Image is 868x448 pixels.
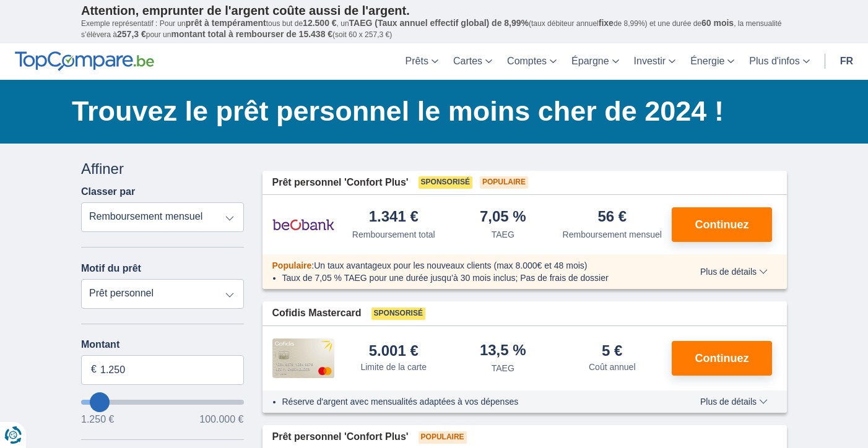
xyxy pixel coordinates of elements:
a: Plus d'infos [742,43,817,80]
button: Plus de détails [691,267,777,277]
img: pret personnel Beobank [272,209,334,240]
span: Populaire [419,431,467,444]
label: Motif du prêt [81,263,141,274]
span: Plus de détails [700,397,768,406]
div: 7,05 % [480,209,526,226]
div: 5.001 € [369,343,419,358]
span: fixe [599,18,614,28]
div: 56 € [597,209,627,226]
div: Coût annuel [589,361,636,373]
a: Énergie [683,43,742,80]
span: Cofidis Mastercard [272,306,362,321]
p: Attention, emprunter de l'argent coûte aussi de l'argent. [81,3,787,18]
a: Investir [627,43,684,80]
div: TAEG [492,228,514,241]
span: 12.500 € [303,18,337,28]
a: Cartes [446,43,500,80]
span: montant total à rembourser de 15.438 € [171,29,332,39]
span: 257,3 € [117,29,146,39]
li: Taux de 7,05 % TAEG pour une durée jusqu’à 30 mois inclus; Pas de frais de dossier [282,272,664,284]
span: Continuez [695,353,749,364]
span: 60 mois [701,18,734,28]
button: Continuez [672,341,772,376]
button: Plus de détails [691,397,777,407]
span: 1.250 € [81,415,114,424]
span: prêt à tempérament [186,18,266,28]
img: TopCompare [15,51,154,71]
a: Épargne [564,43,627,80]
span: € [91,363,97,377]
span: Un taux avantageux pour les nouveaux clients (max 8.000€ et 48 mois) [314,261,587,270]
span: Populaire [272,261,312,270]
label: Montant [81,339,244,350]
div: TAEG [492,362,514,374]
p: Exemple représentatif : Pour un tous but de , un (taux débiteur annuel de 8,99%) et une durée de ... [81,18,787,40]
span: 100.000 € [199,415,243,424]
div: : [263,259,674,272]
div: 13,5 % [480,343,526,360]
div: Affiner [81,158,244,179]
label: Classer par [81,186,135,197]
a: Comptes [500,43,564,80]
span: Populaire [480,176,528,189]
a: Prêts [398,43,446,80]
div: Remboursement total [352,228,435,241]
button: Continuez [672,207,772,242]
span: TAEG (Taux annuel effectif global) de 8,99% [349,18,529,28]
span: Prêt personnel 'Confort Plus' [272,430,409,444]
div: Remboursement mensuel [563,228,662,241]
li: Réserve d'argent avec mensualités adaptées à vos dépenses [282,395,664,408]
span: Sponsorisé [419,176,472,189]
span: Continuez [695,219,749,230]
div: 1.341 € [369,209,419,226]
input: wantToBorrow [81,400,244,405]
a: fr [833,43,861,80]
div: 5 € [602,343,622,358]
span: Plus de détails [700,267,768,276]
div: Limite de la carte [360,361,427,373]
span: Sponsorisé [371,308,425,320]
h1: Trouvez le prêt personnel le moins cher de 2024 ! [72,92,787,131]
span: Prêt personnel 'Confort Plus' [272,176,409,190]
img: pret personnel Cofidis CC [272,338,334,378]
